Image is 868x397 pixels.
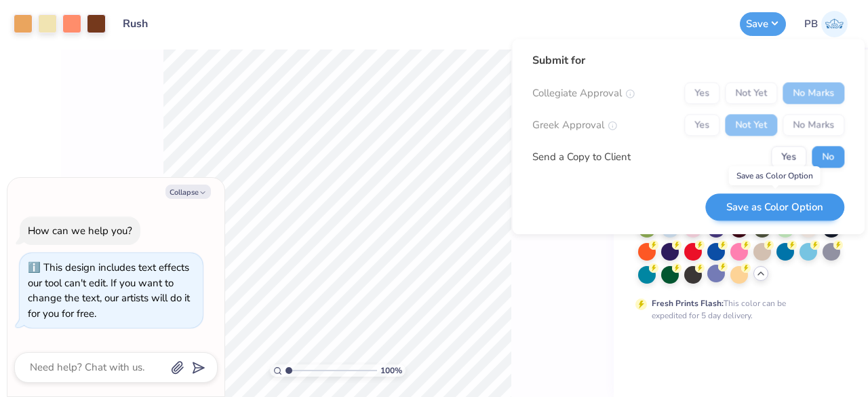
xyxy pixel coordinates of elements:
button: Save [740,12,786,36]
button: Save as Color Option [705,193,844,221]
img: Pipyana Biswas [821,11,848,37]
input: Untitled Design [113,10,179,37]
a: PB [804,11,848,37]
button: Yes [771,146,806,168]
div: Send a Copy to Client [532,149,631,165]
div: Submit for [532,52,844,69]
button: Collapse [165,185,211,199]
strong: Fresh Prints Flash: [652,298,724,309]
div: This design includes text effects our tool can't edit. If you want to change the text, our artist... [28,261,190,320]
div: How can we help you? [28,224,132,238]
span: 100 % [380,364,402,377]
div: This color can be expedited for 5 day delivery. [652,297,818,322]
span: PB [804,16,818,32]
button: No [812,146,844,168]
div: Save as Color Option [729,166,821,185]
